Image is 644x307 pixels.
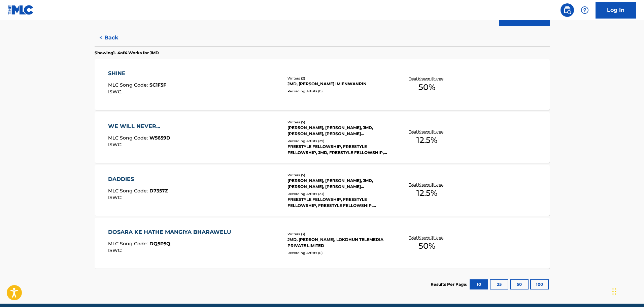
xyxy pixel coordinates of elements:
div: Writers ( 3 ) [287,232,389,237]
span: D7357Z [149,188,168,194]
a: WE WILL NEVER...MLC Song Code:W5659DISWC:Writers (5)[PERSON_NAME], [PERSON_NAME], JMD, [PERSON_NA... [95,112,550,163]
p: Total Known Shares: [409,76,445,81]
div: Recording Artists ( 0 ) [287,250,389,255]
a: Public Search [561,3,574,17]
span: SC1F5F [149,82,166,88]
button: < Back [95,29,135,46]
span: 12.5 % [416,187,437,199]
p: Total Known Shares: [409,235,445,240]
span: W5659D [149,135,170,141]
span: DQ5P5Q [149,241,170,247]
span: ISWC : [108,89,124,95]
p: Results Per Page: [431,281,469,287]
span: MLC Song Code : [108,135,149,141]
div: Help [578,3,591,17]
span: ISWC : [108,142,124,148]
span: 50 % [418,240,435,252]
iframe: Chat Widget [610,275,644,307]
div: FREESTYLE FELLOWSHIP, FREESTYLE FELLOWSHIP, FREESTYLE FELLOWSHIP, FREESTYLE FELLOWSHIP, FREESTYLE... [287,196,389,209]
div: FREESTYLE FELLOWSHIP, FREESTYLE FELLOWSHIP, JMD, FREESTYLE FELLOWSHIP, FREESTYLE FELLOWSHIP, FREE... [287,144,389,156]
span: ISWC : [108,247,124,253]
div: DOSARA KE HATHE MANGIYA BHARAWELU [108,228,235,236]
button: 10 [470,279,488,289]
div: JMD, [PERSON_NAME] IMIENWANRIN [287,81,389,87]
span: ISWC : [108,194,124,201]
p: Showing 1 - 4 of 4 Works for JMD [95,50,159,56]
span: 12.5 % [416,134,437,146]
div: SHINE [108,69,166,78]
div: WE WILL NEVER... [108,122,170,130]
div: JMD, [PERSON_NAME], LOKDHUN TELEMEDIA PRIVATE LIMITED [287,237,389,249]
img: MLC Logo [8,5,34,15]
span: MLC Song Code : [108,188,149,194]
a: SHINEMLC Song Code:SC1F5FISWC:Writers (2)JMD, [PERSON_NAME] IMIENWANRINRecording Artists (0)Total... [95,59,550,110]
img: search [563,6,571,14]
div: Writers ( 2 ) [287,76,389,81]
div: DADDIES [108,175,168,183]
button: 100 [530,279,549,289]
button: 25 [490,279,508,289]
p: Total Known Shares: [409,182,445,187]
a: Log In [596,2,636,19]
div: Recording Artists ( 23 ) [287,191,389,196]
a: DADDIESMLC Song Code:D7357ZISWC:Writers (5)[PERSON_NAME], [PERSON_NAME], JMD, [PERSON_NAME], [PER... [95,165,550,216]
button: 50 [510,279,529,289]
a: DOSARA KE HATHE MANGIYA BHARAWELUMLC Song Code:DQ5P5QISWC:Writers (3)JMD, [PERSON_NAME], LOKDHUN ... [95,218,550,269]
span: MLC Song Code : [108,82,149,88]
div: Recording Artists ( 0 ) [287,89,389,94]
span: MLC Song Code : [108,241,149,247]
div: [PERSON_NAME], [PERSON_NAME], JMD, [PERSON_NAME], [PERSON_NAME] [PERSON_NAME] [287,125,389,137]
div: Writers ( 5 ) [287,173,389,178]
img: help [581,6,589,14]
div: Drag [612,281,616,302]
div: [PERSON_NAME], [PERSON_NAME], JMD, [PERSON_NAME], [PERSON_NAME] [PERSON_NAME] [287,178,389,190]
span: 50 % [418,81,435,93]
div: Writers ( 5 ) [287,120,389,125]
p: Total Known Shares: [409,129,445,134]
div: Recording Artists ( 29 ) [287,139,389,144]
